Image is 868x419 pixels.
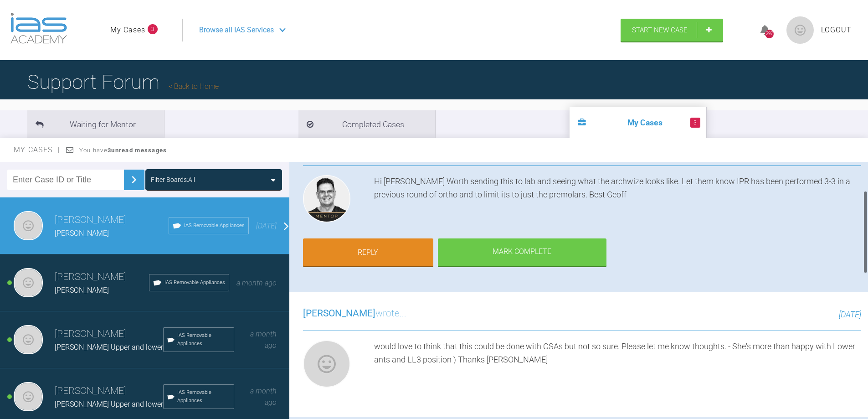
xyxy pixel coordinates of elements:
span: 3 [148,24,158,34]
a: My Cases [110,24,145,36]
img: Nicola Bone [303,340,350,388]
span: a month ago [250,330,277,350]
div: Mark Complete [438,238,606,267]
a: Start New Case [621,19,723,41]
img: Nicola Bone [14,211,43,240]
span: [PERSON_NAME] Upper and lower [55,400,163,409]
img: Nicola Bone [14,325,43,354]
div: Hi [PERSON_NAME] Worth sending this to lab and seeing what the archwize looks like. Let them know... [374,175,861,226]
h3: wrote... [303,306,406,321]
li: Waiting for Mentor [27,110,164,138]
span: IAS Removable Appliances [177,331,230,348]
span: You have [79,147,167,154]
span: [PERSON_NAME] Upper and lower [55,343,163,352]
img: profile.png [786,16,814,44]
span: [PERSON_NAME] [303,308,375,319]
span: a month ago [250,387,277,407]
h3: [PERSON_NAME] [55,383,163,399]
h3: [PERSON_NAME] [55,269,149,285]
div: Filter Boards: All [151,175,195,185]
img: Nicola Bone [14,268,43,297]
span: IAS Removable Appliances [184,222,245,230]
span: [PERSON_NAME] [55,229,109,238]
span: IAS Removable Appliances [164,279,225,287]
img: logo-light.3e3ef733.png [10,13,67,44]
span: a month ago [236,279,277,287]
a: Reply [303,238,433,267]
div: 297 [765,30,774,38]
img: chevronRight.28bd32b0.svg [127,172,141,187]
h1: Support Forum [27,66,219,98]
strong: 3 unread messages [108,147,167,154]
li: Completed Cases [298,110,435,138]
span: [DATE] [256,222,277,230]
div: would love to think that this could be done with CSAs but not so sure. Please let me know thought... [374,340,861,391]
span: Start New Case [632,26,688,34]
img: Geoff Stone [303,175,350,222]
h3: [PERSON_NAME] [55,326,163,342]
span: [DATE] [839,310,861,319]
a: Back to Home [169,82,219,91]
input: Enter Case ID or Title [7,170,124,190]
span: Browse all IAS Services [199,24,274,36]
span: [PERSON_NAME] [55,286,109,295]
a: Logout [821,24,852,36]
li: My Cases [570,107,706,138]
span: My Cases [14,145,61,154]
span: IAS Removable Appliances [177,388,230,405]
span: 3 [690,118,700,128]
img: Nicola Bone [14,382,43,411]
h3: [PERSON_NAME] [55,212,169,228]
